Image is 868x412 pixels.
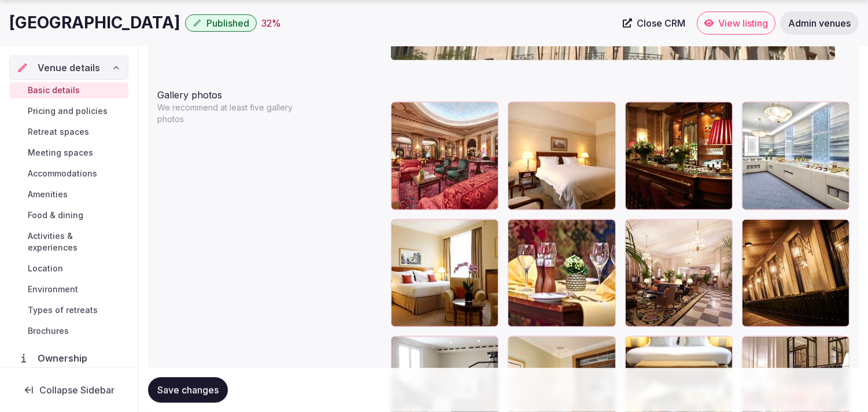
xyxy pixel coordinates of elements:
[637,17,685,29] span: Close CRM
[28,325,69,337] span: Brochures
[157,83,382,102] div: Gallery photos
[742,102,849,209] div: 72531667_4K.jpg
[9,145,128,161] a: Meeting spaces
[391,219,498,327] div: 72530411_4K.jpg
[206,17,249,29] span: Published
[9,323,128,339] a: Brochures
[9,207,128,223] a: Food & dining
[28,126,89,138] span: Retreat spaces
[780,12,859,35] a: Admin venues
[697,12,775,35] a: View listing
[157,102,305,125] p: We recommend at least five gallery photos
[625,219,733,327] div: 72539293_4K.jpg
[9,260,128,277] a: Location
[28,147,93,159] span: Meeting spaces
[9,124,128,140] a: Retreat spaces
[718,17,768,29] span: View listing
[28,209,83,221] span: Food & dining
[9,228,128,256] a: Activities & experiences
[28,304,98,316] span: Types of retreats
[9,281,128,297] a: Environment
[185,14,257,32] button: Published
[28,230,124,253] span: Activities & experiences
[616,12,692,35] a: Close CRM
[9,377,128,403] button: Collapse Sidebar
[788,17,851,29] span: Admin venues
[261,16,281,30] button: 32%
[508,102,615,209] div: 72530497_4K.jpg
[508,219,615,327] div: 72539053_4K.jpg
[742,219,849,327] div: 72539903_4K.jpg
[38,351,92,365] span: Ownership
[9,82,128,98] a: Basic details
[28,189,68,200] span: Amenities
[625,102,733,209] div: 72531553_4K.jpg
[9,186,128,203] a: Amenities
[391,102,498,209] div: 72539059_4K.jpg
[28,263,63,274] span: Location
[38,61,100,75] span: Venue details
[261,16,281,30] div: 32 %
[157,384,219,396] span: Save changes
[39,384,114,396] span: Collapse Sidebar
[28,168,97,179] span: Accommodations
[9,103,128,119] a: Pricing and policies
[9,12,180,34] h1: [GEOGRAPHIC_DATA]
[9,302,128,318] a: Types of retreats
[148,377,228,403] button: Save changes
[9,165,128,182] a: Accommodations
[28,105,108,117] span: Pricing and policies
[9,346,128,370] a: Ownership
[28,84,80,96] span: Basic details
[28,284,78,295] span: Environment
